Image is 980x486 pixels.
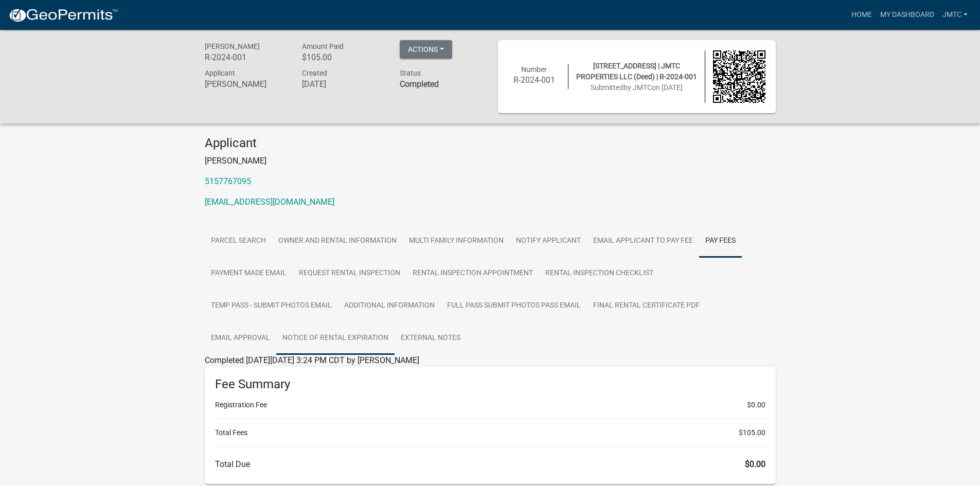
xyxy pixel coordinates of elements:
span: Created [302,69,327,77]
a: Final Rental Certificate PDF [587,290,706,322]
span: $0.00 [745,459,765,469]
strong: Completed [400,79,439,89]
a: Notice of Rental Expiration [276,322,395,355]
span: Number [521,65,547,74]
h6: R-2024-001 [205,52,287,62]
li: Registration Fee [215,400,765,410]
span: by JMTC [623,83,652,92]
a: Notify Applicant [510,225,587,258]
a: Home [847,5,876,25]
h6: [DATE] [302,79,384,89]
a: External Notes [395,322,467,355]
a: [EMAIL_ADDRESS][DOMAIN_NAME] [205,197,334,207]
a: Owner and Rental Information [272,225,403,258]
a: JMTC [938,5,972,25]
a: Pay Fees [699,225,742,258]
span: Completed [DATE][DATE] 3:24 PM CDT by [PERSON_NAME] [205,355,419,365]
a: Payment Made Email [205,257,293,290]
span: $105.00 [739,427,765,438]
span: Submitted on [DATE] [591,83,683,92]
a: Parcel search [205,225,272,258]
a: Multi Family Information [403,225,510,258]
a: Email Applicant to Pay Fee [587,225,699,258]
a: Additional Information [338,290,441,322]
span: [STREET_ADDRESS] | JMTC PROPERTIES LLC (Deed) | R-2024-001 [576,62,697,81]
span: $0.00 [747,400,765,410]
span: Amount Paid [302,42,344,50]
h6: $105.00 [302,52,384,62]
a: Rental Inspection Appointment [406,257,539,290]
span: Applicant [205,69,235,77]
a: My Dashboard [876,5,938,25]
img: QR code [713,50,765,103]
span: [PERSON_NAME] [205,42,260,50]
button: Actions [400,40,452,59]
h6: R-2024-001 [508,75,561,85]
p: [PERSON_NAME] [205,155,776,167]
a: Request Rental Inspection [293,257,406,290]
h6: Fee Summary [215,377,765,392]
h6: [PERSON_NAME] [205,79,287,89]
span: Status [400,69,421,77]
a: Full Pass Submit Photos Pass Email [441,290,587,322]
li: Total Fees [215,427,765,438]
a: Email Approval [205,322,276,355]
a: Temp Pass - Submit photos Email [205,290,338,322]
a: 5157767095 [205,176,251,186]
h4: Applicant [205,136,776,151]
h6: Total Due [215,459,765,469]
a: Rental Inspection Checklist [539,257,660,290]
